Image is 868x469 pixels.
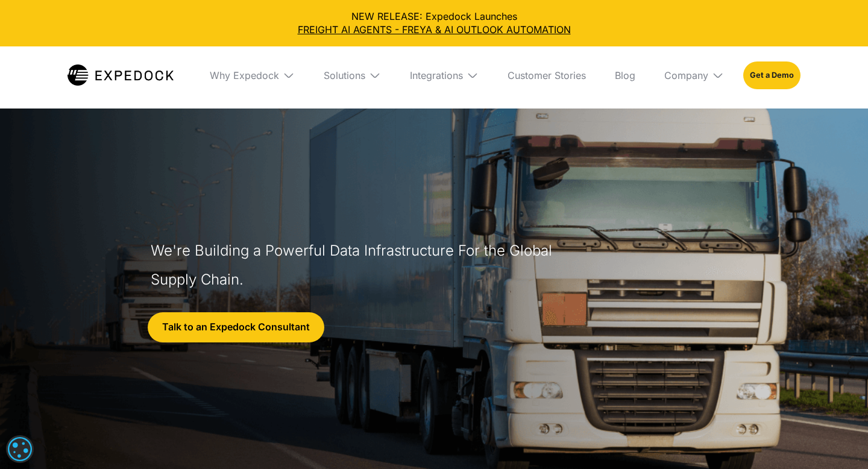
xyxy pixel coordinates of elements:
div: Solutions [324,69,365,81]
div: Integrations [400,46,488,104]
div: Company [655,46,734,104]
a: Customer Stories [498,46,596,104]
a: FREIGHT AI AGENTS - FREYA & AI OUTLOOK AUTOMATION [10,23,858,36]
div: Company [664,69,708,81]
div: Solutions [314,46,391,104]
div: Why Expedock [200,46,304,104]
h1: We're Building a Powerful Data Infrastructure For the Global Supply Chain. [151,236,558,294]
a: Talk to an Expedock Consultant [148,312,324,342]
div: NEW RELEASE: Expedock Launches [10,10,858,37]
div: Why Expedock [210,69,279,81]
div: Integrations [410,69,463,81]
a: Get a Demo [743,61,800,89]
a: Blog [605,46,645,104]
